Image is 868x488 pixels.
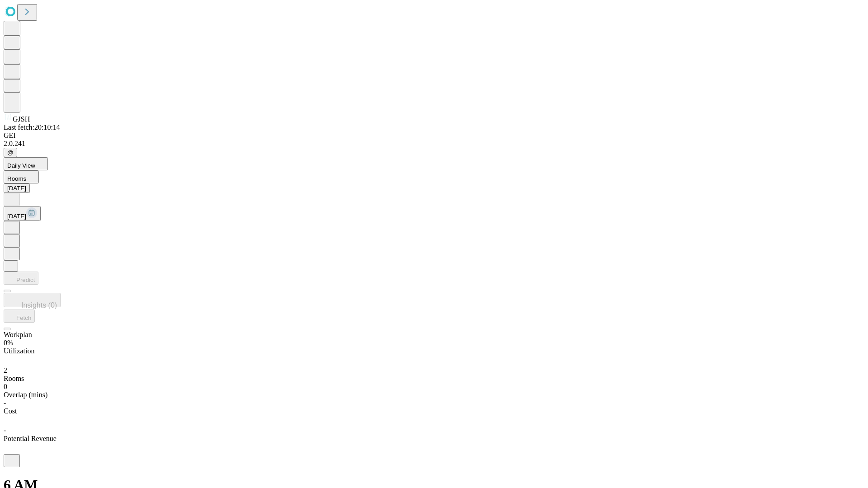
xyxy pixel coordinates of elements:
span: Cost [4,407,17,415]
span: Rooms [4,375,24,382]
span: Rooms [7,175,26,182]
span: GJSH [13,115,30,123]
button: Fetch [4,310,35,323]
span: Potential Revenue [4,435,57,442]
span: Daily View [7,162,35,169]
span: @ [7,149,14,156]
span: - [4,427,6,434]
span: - [4,399,6,407]
div: GEI [4,131,864,140]
span: Last fetch: 20:10:14 [4,123,60,131]
button: Daily View [4,157,48,170]
button: Rooms [4,170,39,183]
button: @ [4,148,17,157]
button: Insights (0) [4,293,61,307]
span: Overlap (mins) [4,391,47,399]
span: 2 [4,366,7,374]
button: [DATE] [4,183,30,193]
span: Utilization [4,347,34,355]
button: Predict [4,272,38,285]
span: [DATE] [7,213,26,220]
span: Insights (0) [21,301,57,309]
span: 0 [4,383,7,390]
span: 0% [4,339,13,347]
button: [DATE] [4,206,41,221]
span: Workplan [4,331,32,338]
div: 2.0.241 [4,140,864,148]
